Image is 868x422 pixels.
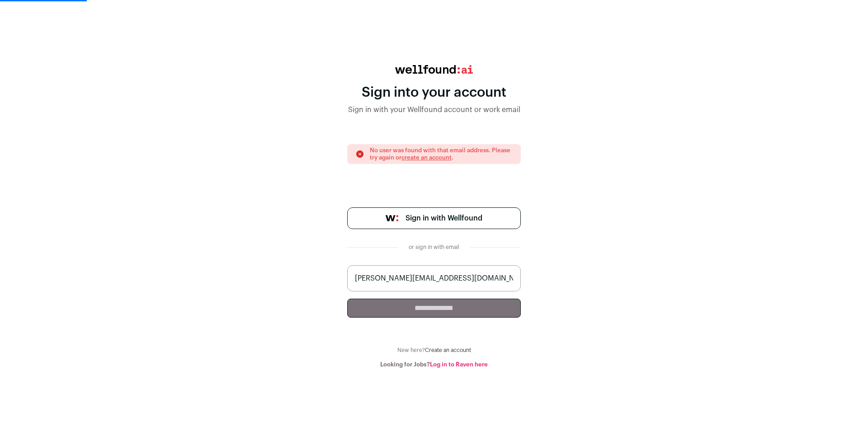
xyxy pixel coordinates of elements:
a: create an account [401,155,452,160]
img: wellfound-symbol-flush-black-fb3c872781a75f747ccb3a119075da62bfe97bd399995f84a933054e44a575c4.png [386,215,398,221]
div: or sign in with email [405,244,463,251]
p: No user was found with that email address. Please try again or . [370,147,513,161]
span: Sign in with Wellfound [406,213,482,224]
div: New here? [347,347,521,354]
div: Sign into your account [347,84,521,101]
div: Looking for Jobs? [347,361,521,368]
a: Create an account [425,347,471,353]
a: Sign in with Wellfound [347,207,521,229]
img: wellfound:ai [395,65,473,74]
div: Sign in with your Wellfound account or work email [347,104,521,115]
input: name@work-email.com [347,265,521,291]
a: Log in to Raven here [430,361,488,367]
